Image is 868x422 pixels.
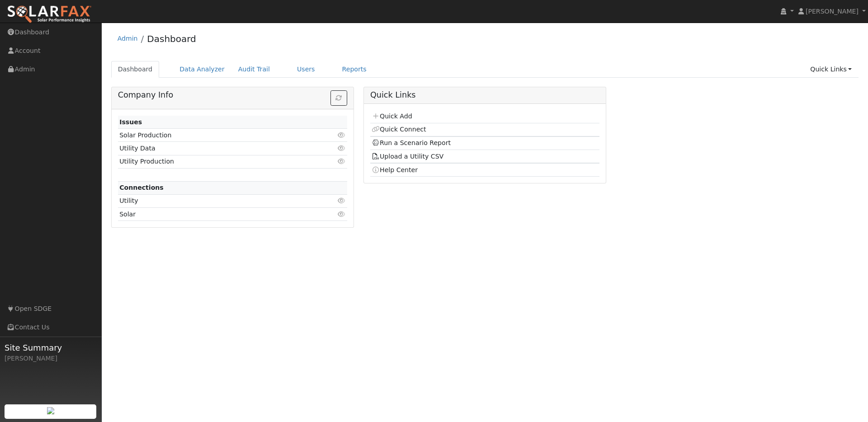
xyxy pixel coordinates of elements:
a: Audit Trail [231,61,277,78]
span: Site Summary [5,342,97,354]
span: [PERSON_NAME] [806,8,859,15]
a: Help Center [372,166,418,173]
strong: Issues [119,118,142,126]
i: Click to view [338,211,346,217]
a: Quick Links [803,61,859,78]
a: Dashboard [111,61,160,78]
img: SolarFax [7,5,92,24]
a: Admin [118,35,138,42]
div: [PERSON_NAME] [5,354,97,363]
td: Solar Production [118,129,310,142]
a: Quick Add [372,113,412,120]
td: Utility Data [118,142,310,155]
a: Data Analyzer [173,61,231,78]
i: Click to view [338,197,346,204]
a: Run a Scenario Report [372,139,451,146]
td: Utility Production [118,155,310,168]
a: Quick Connect [372,126,426,133]
a: Upload a Utility CSV [372,153,443,160]
td: Utility [118,194,310,207]
a: Users [290,61,322,78]
a: Dashboard [147,33,196,44]
i: Click to view [338,132,346,138]
td: Solar [118,208,310,221]
h5: Company Info [118,90,347,100]
img: retrieve [47,407,54,414]
strong: Connections [119,184,164,191]
i: Click to view [338,145,346,151]
i: Click to view [338,158,346,164]
a: Reports [335,61,373,78]
h5: Quick Links [370,90,599,100]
